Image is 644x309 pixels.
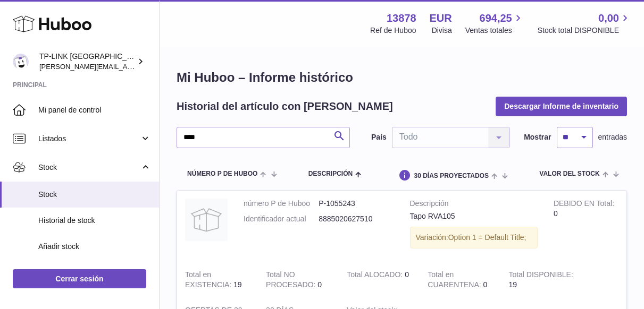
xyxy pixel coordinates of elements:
[13,54,29,70] img: celia.yan@tp-link.com
[508,270,573,281] strong: Total DISPONIBLE
[387,11,416,25] strong: 13878
[524,132,551,142] label: Mostrar
[414,173,488,179] span: 30 DÍAS PROYECTADOS
[38,105,151,115] span: Mi panel de control
[428,270,483,291] strong: Total en CUARENTENA
[185,199,228,241] img: product image
[410,211,538,221] div: Tapo RVA105
[410,199,538,211] strong: Descripción
[185,270,233,291] strong: Total en EXISTENCIA
[13,269,146,288] a: Cerrar sesión
[187,170,257,177] span: número P de Huboo
[38,134,140,144] span: Listados
[38,162,140,173] span: Stock
[244,214,319,224] dt: Identificador actual
[258,262,339,298] td: 0
[496,97,627,116] button: Descargar Informe de inventario
[554,199,614,210] strong: DEBIDO EN Total
[266,270,317,291] strong: Total NO PROCESADO
[430,11,452,25] strong: EUR
[432,25,452,36] div: Divisa
[483,280,488,289] span: 0
[177,69,627,86] h1: Mi Huboo – Informe histórico
[308,170,353,177] span: Descripción
[38,190,151,200] span: Stock
[465,11,524,36] a: 694,25 Ventas totales
[370,25,416,36] div: Ref de Huboo
[538,25,631,36] span: Stock total DISPONIBLE
[38,216,151,226] span: Historial de stock
[480,11,512,25] span: 694,25
[347,270,405,281] strong: Total ALOCADO
[598,132,627,142] span: entradas
[39,51,135,72] div: TP-LINK [GEOGRAPHIC_DATA], SOCIEDAD LIMITADA
[538,11,631,36] a: 0,00 Stock total DISPONIBLE
[38,242,151,252] span: Añadir stock
[500,262,581,298] td: 19
[371,132,387,142] label: País
[410,227,538,248] div: Variación:
[546,191,626,262] td: 0
[339,262,420,298] td: 0
[448,233,526,242] span: Option 1 = Default Title;
[177,99,393,114] h2: Historial del artículo con [PERSON_NAME]
[465,25,524,36] span: Ventas totales
[177,262,258,298] td: 19
[244,199,319,209] dt: número P de Huboo
[598,11,619,25] span: 0,00
[39,62,213,71] span: [PERSON_NAME][EMAIL_ADDRESS][DOMAIN_NAME]
[319,199,394,209] dd: P-1055243
[319,214,394,224] dd: 8885020627510
[539,170,599,177] span: Valor del stock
